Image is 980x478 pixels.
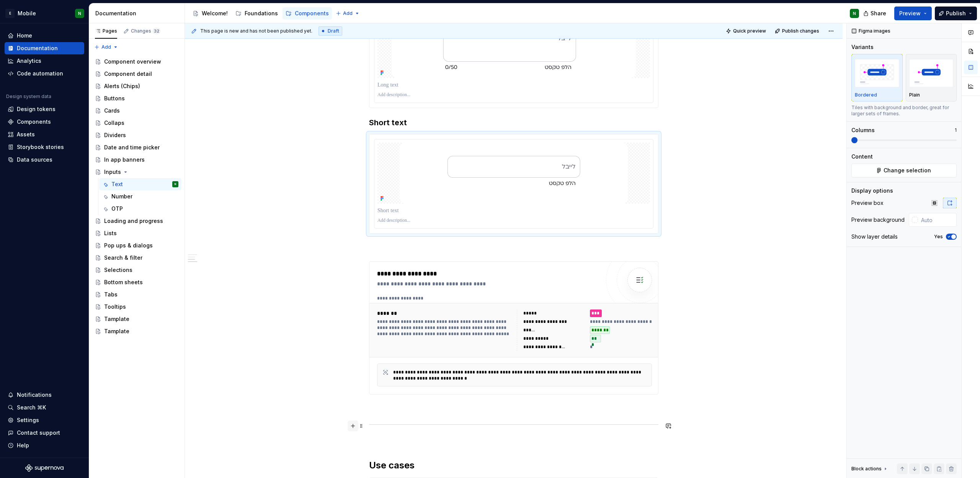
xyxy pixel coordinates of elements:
div: Inputs [104,168,121,176]
div: Number [111,193,132,200]
a: Tamplate [92,313,181,325]
a: Alerts (Chips) [92,80,181,92]
div: N [175,180,176,188]
div: N [78,10,81,16]
div: Documentation [95,10,181,17]
label: Yes [934,234,943,240]
div: Variants [851,43,874,51]
div: Tamplate [104,315,129,323]
a: Tabs [92,288,181,301]
div: Buttons [104,95,125,102]
div: Changes [131,28,160,34]
a: Code automation [5,67,84,80]
a: Buttons [92,92,181,105]
div: Pop ups & dialogs [104,242,153,249]
span: Draft [328,28,339,34]
div: Content [851,153,873,160]
div: Date and time picker [104,144,160,151]
div: Lists [104,229,117,237]
h2: Use cases [369,459,658,471]
a: Cards [92,105,181,117]
button: placeholderPlain [906,54,957,101]
button: Help [5,439,84,452]
a: Settings [5,414,84,426]
div: Cards [104,107,120,115]
a: Foundations [232,7,281,20]
div: Dividers [104,131,126,139]
span: Publish changes [782,28,819,34]
div: Pages [95,28,117,34]
div: Code automation [17,70,63,77]
div: Collaps [104,119,124,127]
div: Contact support [17,429,60,437]
a: Dividers [92,129,181,141]
div: Notifications [17,391,52,399]
a: Collaps [92,117,181,129]
div: Display options [851,187,893,195]
a: Pop ups & dialogs [92,239,181,252]
div: Preview background [851,216,905,224]
div: Tabs [104,291,118,298]
span: Publish [946,10,966,17]
div: Alerts (Chips) [104,82,140,90]
div: Foundations [245,10,278,17]
button: Publish [935,7,977,20]
a: Storybook stories [5,141,84,153]
a: Bottom sheets [92,276,181,288]
div: Storybook stories [17,143,64,151]
a: Design tokens [5,103,84,115]
button: Search ⌘K [5,401,84,414]
a: Component detail [92,68,181,80]
div: Preview box [851,199,884,207]
a: Inputs [92,166,181,178]
div: Tooltips [104,303,126,311]
a: TextN [99,178,181,190]
a: Date and time picker [92,141,181,154]
p: Plain [909,92,920,98]
div: Data sources [17,156,52,164]
button: EMobileN [2,5,87,21]
div: Settings [17,416,39,424]
div: Documentation [17,44,58,52]
div: Tamplate [104,327,129,335]
span: 32 [153,28,160,34]
a: Components [283,7,332,20]
button: Add [333,8,362,19]
span: Add [343,10,353,16]
a: Supernova Logo [25,464,64,472]
div: Home [17,32,32,39]
input: Auto [918,213,957,227]
div: Text [111,180,123,188]
div: N [853,10,856,16]
button: Change selection [851,164,957,177]
a: Home [5,29,84,42]
a: Assets [5,128,84,141]
a: Number [99,190,181,203]
a: Tooltips [92,301,181,313]
a: In app banners [92,154,181,166]
div: Analytics [17,57,41,65]
div: Page tree [189,6,332,21]
div: Block actions [851,463,889,474]
div: Selections [104,266,132,274]
div: Columns [851,126,875,134]
div: Search & filter [104,254,142,262]
div: Help [17,442,29,449]
div: Assets [17,131,35,138]
span: Change selection [884,167,931,174]
span: Preview [899,10,921,17]
div: Bottom sheets [104,278,143,286]
div: Mobile [18,10,36,17]
a: Selections [92,264,181,276]
div: Loading and progress [104,217,163,225]
div: Welcome! [202,10,228,17]
button: placeholderBordered [851,54,903,101]
a: Search & filter [92,252,181,264]
div: OTP [111,205,123,213]
div: Show layer details [851,233,898,241]
a: Components [5,116,84,128]
button: Notifications [5,389,84,401]
button: Share [859,7,891,20]
button: Contact support [5,427,84,439]
a: Lists [92,227,181,239]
